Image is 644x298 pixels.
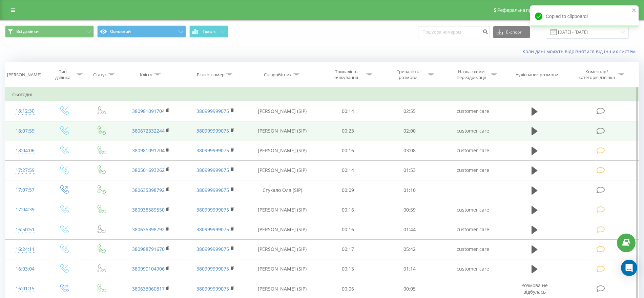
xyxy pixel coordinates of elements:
a: 380633060817 [132,285,165,292]
td: 01:44 [379,220,441,239]
div: Аудіозапис розмови [516,72,558,78]
td: 00:14 [317,101,379,121]
td: [PERSON_NAME] (SIP) [248,239,317,259]
a: 380999999075 [196,108,229,114]
td: [PERSON_NAME] (SIP) [248,101,317,121]
td: 01:14 [379,259,441,279]
td: 00:16 [317,220,379,239]
div: Тип дзвінка [51,69,75,80]
td: 00:23 [317,121,379,141]
div: Open Intercom Messenger [621,260,637,276]
a: 380990104906 [132,265,165,272]
a: 380635398792 [132,226,165,233]
td: customer care [441,121,505,141]
div: 16:03:04 [12,262,38,276]
a: 380999999075 [196,265,229,272]
a: 380981091704 [132,147,165,154]
a: 380672332244 [132,127,165,134]
td: 00:16 [317,200,379,220]
td: Стукало Оля (SIP) [248,180,317,200]
a: 380999999075 [196,206,229,213]
div: 18:04:06 [12,144,38,157]
div: Бізнес номер [197,72,225,78]
a: 380999999075 [196,187,229,193]
a: 380938589550 [132,206,165,213]
div: 16:01:15 [12,282,38,295]
a: 380999999075 [196,285,229,292]
div: Тривалість розмови [390,69,426,80]
td: customer care [441,200,505,220]
div: 18:07:59 [12,124,38,138]
td: customer care [441,160,505,180]
td: [PERSON_NAME] (SIP) [248,220,317,239]
input: Пошук за номером [418,26,490,38]
div: 16:50:51 [12,223,38,236]
td: customer care [441,239,505,259]
td: [PERSON_NAME] (SIP) [248,141,317,160]
td: customer care [441,259,505,279]
td: 02:55 [379,101,441,121]
td: [PERSON_NAME] (SIP) [248,200,317,220]
td: customer care [441,101,505,121]
div: Copied to clipboard! [530,5,639,27]
span: Всі дзвінки [16,29,39,34]
div: Співробітник [264,72,292,78]
td: 00:17 [317,239,379,259]
button: Основний [97,25,186,38]
a: 380501693262 [132,167,165,173]
div: 17:27:59 [12,164,38,177]
td: 00:14 [317,160,379,180]
td: customer care [441,220,505,239]
a: 380981091704 [132,108,165,114]
a: 380999999075 [196,147,229,154]
span: Розмова не відбулась [521,282,548,295]
td: 02:00 [379,121,441,141]
div: [PERSON_NAME] [7,72,41,78]
span: Реферальна програма [497,7,547,13]
div: Назва схеми переадресації [453,69,489,80]
a: Коли дані можуть відрізнятися вiд інших систем [522,48,639,55]
div: Коментар/категорія дзвінка [577,69,617,80]
a: 380999999075 [196,167,229,173]
td: 05:42 [379,239,441,259]
td: customer care [441,141,505,160]
button: Всі дзвінки [5,25,94,38]
button: Експорт [493,26,530,38]
td: [PERSON_NAME] (SIP) [248,259,317,279]
td: 00:15 [317,259,379,279]
div: Клієнт [140,72,153,78]
td: 01:53 [379,160,441,180]
div: 18:12:30 [12,104,38,118]
div: 16:24:11 [12,243,38,256]
a: 380988791670 [132,246,165,252]
div: Тривалість очікування [328,69,365,80]
div: 17:07:57 [12,183,38,197]
td: [PERSON_NAME] (SIP) [248,121,317,141]
a: 380999999075 [196,246,229,252]
td: Сьогодні [5,88,639,101]
a: 380635398792 [132,187,165,193]
td: 00:16 [317,141,379,160]
div: Статус [93,72,107,78]
td: 03:08 [379,141,441,160]
a: 380999999075 [196,127,229,134]
div: 17:04:39 [12,203,38,216]
a: 380999999075 [196,226,229,233]
td: 00:09 [317,180,379,200]
td: [PERSON_NAME] (SIP) [248,160,317,180]
button: close [632,7,637,14]
button: Графік [189,25,228,38]
td: 01:10 [379,180,441,200]
td: 00:59 [379,200,441,220]
span: Графік [203,29,216,34]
